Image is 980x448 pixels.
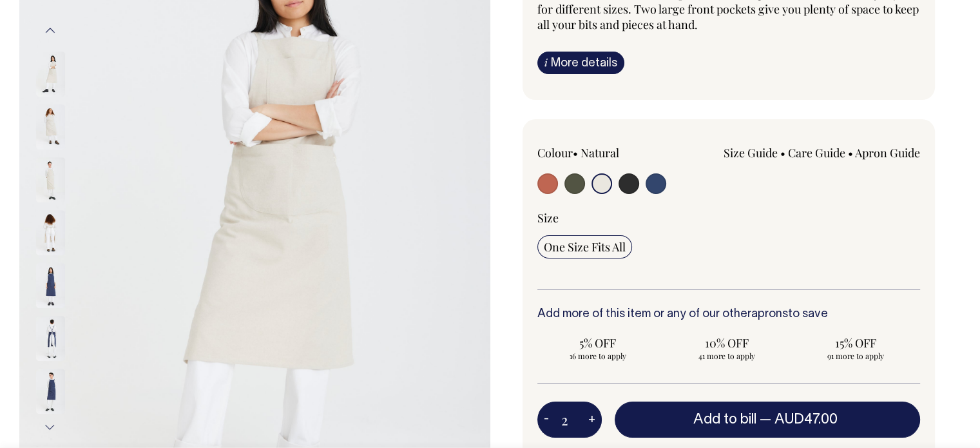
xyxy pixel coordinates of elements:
span: 5% OFF [544,335,652,351]
a: Care Guide [788,145,845,161]
img: natural [36,104,65,150]
span: • [780,145,785,161]
span: 91 more to apply [802,351,910,361]
span: Add to bill [693,413,756,426]
span: • [573,145,578,161]
a: Size Guide [724,145,778,161]
label: Natural [581,145,619,161]
div: Size [537,210,921,226]
h6: Add more of this item or any of our other to save [537,308,921,321]
button: - [537,407,555,433]
input: 15% OFF 91 more to apply [795,331,916,365]
span: 10% OFF [673,335,781,351]
img: natural [36,52,65,97]
span: • [848,145,853,161]
span: — [760,413,841,426]
span: 41 more to apply [673,351,781,361]
input: 10% OFF 41 more to apply [666,331,787,365]
div: Colour [537,145,691,161]
button: Next [41,413,60,442]
input: One Size Fits All [537,235,632,258]
button: + [582,407,602,433]
span: One Size Fits All [544,239,626,255]
button: Add to bill —AUD47.00 [615,402,921,438]
img: natural [36,210,65,255]
button: Previous [41,16,60,45]
span: 16 more to apply [544,351,652,361]
img: indigo [36,369,65,414]
img: natural [36,157,65,202]
span: i [544,55,548,69]
a: Apron Guide [855,145,920,161]
span: AUD47.00 [774,413,838,426]
img: indigo [36,316,65,361]
a: aprons [751,309,788,320]
img: indigo [36,263,65,308]
span: 15% OFF [802,335,910,351]
input: 5% OFF 16 more to apply [537,331,658,365]
a: iMore details [537,52,624,74]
